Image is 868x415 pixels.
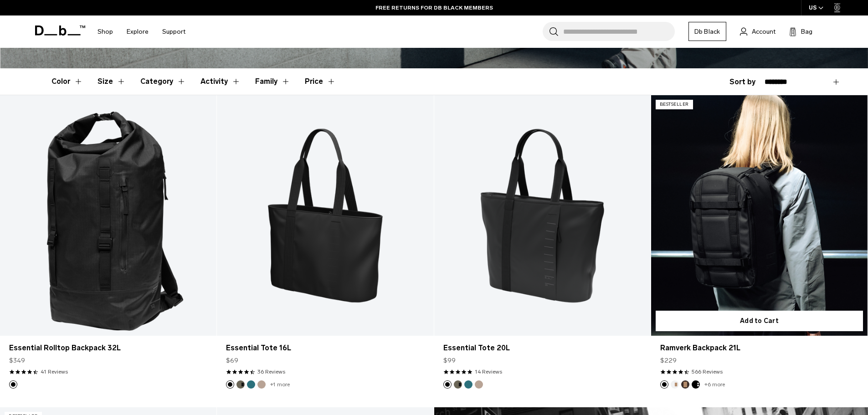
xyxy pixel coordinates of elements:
[660,343,858,354] a: Ramverk Backpack 21L
[226,380,234,389] button: Black Out
[236,380,245,389] button: Forest Green
[688,22,726,41] a: Db Black
[375,4,493,12] a: FREE RETURNS FOR DB BLACK MEMBERS
[434,95,651,336] a: Essential Tote 20L
[127,15,149,48] a: Explore
[217,95,433,336] a: Essential Tote 16L
[257,380,266,389] button: Fogbow Beige
[41,368,68,376] a: 41 reviews
[226,356,238,365] span: $69
[9,380,17,389] button: Black Out
[9,356,25,365] span: $349
[454,380,462,389] button: Forest Green
[789,26,812,37] button: Bag
[9,343,207,354] a: Essential Rolltop Backpack 32L
[660,380,668,389] button: Black Out
[443,380,452,389] button: Black Out
[162,15,185,48] a: Support
[91,15,192,48] nav: Main Navigation
[51,68,83,95] button: Toggle Filter
[305,68,336,95] button: Toggle Price
[740,26,776,37] a: Account
[443,343,642,354] a: Essential Tote 20L
[704,381,725,388] a: +6 more
[752,27,776,36] span: Account
[464,380,473,389] button: Midnight Teal
[692,368,723,376] a: 566 reviews
[98,68,126,95] button: Toggle Filter
[98,15,113,48] a: Shop
[475,380,483,389] button: Fogbow Beige
[443,356,456,365] span: $99
[270,381,290,388] a: +1 more
[140,68,186,95] button: Toggle Filter
[656,311,863,331] button: Add to Cart
[671,380,679,389] button: Oatmilk
[681,380,689,389] button: Espresso
[257,368,285,376] a: 36 reviews
[247,380,255,389] button: Midnight Teal
[660,356,677,365] span: $229
[226,343,424,354] a: Essential Tote 16L
[475,368,502,376] a: 14 reviews
[200,68,241,95] button: Toggle Filter
[801,27,812,36] span: Bag
[692,380,700,389] button: Charcoal Grey
[255,68,290,95] button: Toggle Filter
[651,95,868,336] a: Ramverk Backpack 21L
[656,100,693,109] p: Bestseller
